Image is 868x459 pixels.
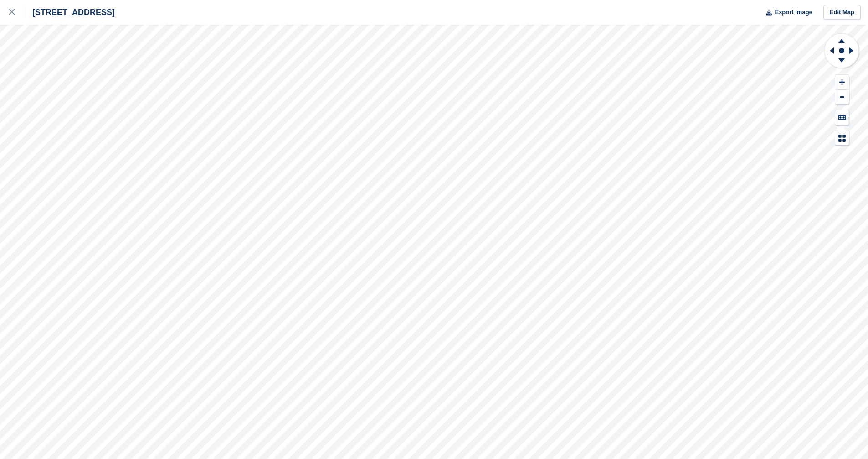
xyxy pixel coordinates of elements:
div: [STREET_ADDRESS] [24,7,115,18]
a: Edit Map [823,5,861,20]
button: Zoom Out [835,90,849,105]
button: Keyboard Shortcuts [835,110,849,125]
button: Map Legend [835,130,849,146]
span: Export Image [775,8,812,17]
button: Zoom In [835,75,849,90]
button: Export Image [760,5,812,20]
